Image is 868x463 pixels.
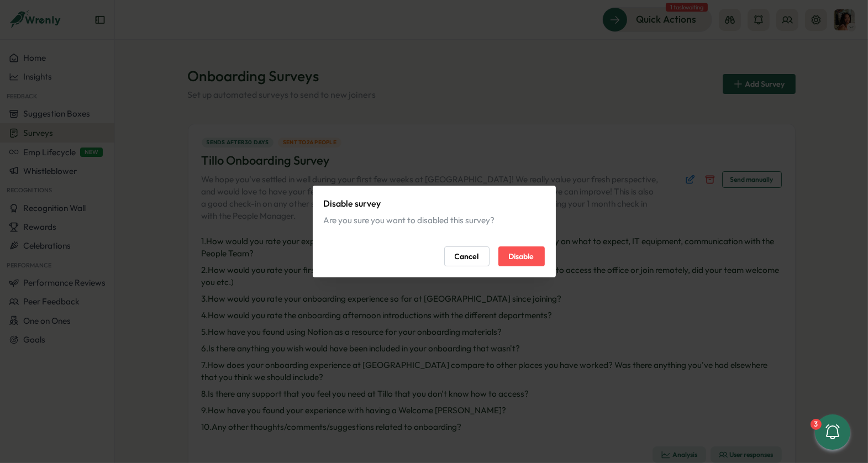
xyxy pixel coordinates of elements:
p: Disable survey [324,197,545,211]
span: Cancel [455,247,479,266]
button: Cancel [444,246,490,266]
div: 3 [811,419,822,430]
button: 3 [815,414,850,450]
div: Are you sure you want to disabled this survey? [324,214,545,227]
button: Disable [498,246,545,266]
span: Disable [509,247,534,266]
